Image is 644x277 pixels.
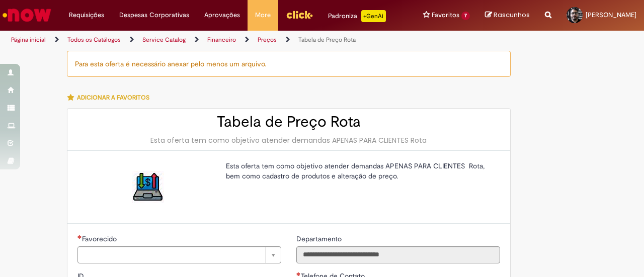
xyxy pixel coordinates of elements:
img: click_logo_yellow_360x200.png [286,7,313,22]
img: ServiceNow [1,5,53,25]
span: 7 [461,12,470,20]
img: Tabela de Preço Rota [132,171,164,203]
span: Favoritos [432,10,459,20]
span: [PERSON_NAME] [586,11,636,19]
span: Despesas Corporativas [119,10,189,20]
span: Obrigatório Preenchido [296,272,301,276]
a: Service Catalog [142,36,186,44]
div: Esta oferta tem como objetivo atender demandas APENAS PARA CLIENTES Rota [77,135,500,145]
span: More [255,10,271,20]
a: Tabela de Preço Rota [298,36,356,44]
span: Rascunhos [494,10,530,20]
button: Adicionar a Favoritos [67,87,155,108]
span: Necessários - Favorecido [82,234,119,243]
span: Aprovações [204,10,240,20]
span: Requisições [69,10,104,20]
div: Padroniza [328,10,386,22]
span: Adicionar a Favoritos [77,94,149,102]
a: Limpar campo Favorecido [77,246,281,263]
h2: Tabela de Preço Rota [77,114,500,130]
input: Departamento [296,246,500,263]
a: Todos os Catálogos [67,36,121,44]
p: Esta oferta tem como objetivo atender demandas APENAS PARA CLIENTES Rota, bem como cadastro de pr... [226,161,493,181]
span: Necessários [77,235,82,239]
label: Somente leitura - Departamento [296,234,344,244]
a: Financeiro [207,36,236,44]
ul: Trilhas de página [8,31,422,49]
a: Página inicial [11,36,46,44]
div: Para esta oferta é necessário anexar pelo menos um arquivo. [67,51,511,77]
p: +GenAi [361,10,386,22]
a: Preços [258,36,277,44]
a: Rascunhos [485,11,530,20]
